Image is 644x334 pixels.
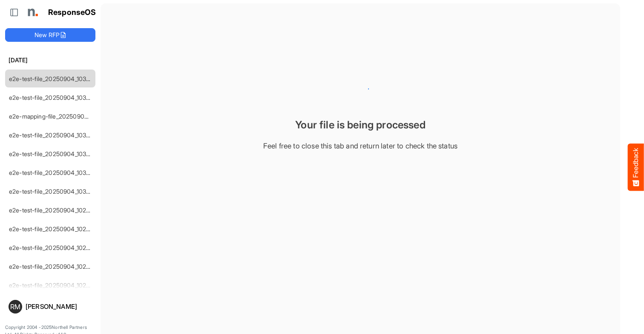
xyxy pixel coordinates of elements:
img: Northell [23,4,40,21]
a: e2e-test-file_20250904_103057 [9,169,97,176]
a: e2e-test-file_20250904_102936 [9,225,97,232]
a: e2e-test-file_20250904_103142 [9,131,96,139]
a: e2e-test-file_20250904_102855 [9,263,97,270]
a: e2e-test-file_20250904_103133 [9,150,95,157]
button: New RFP [5,28,95,42]
h6: [DATE] [5,55,95,65]
h1: ResponseOS [48,8,96,17]
a: e2e-test-file_20250904_103245 [9,75,97,82]
div: Feel free to close this tab and return later to check the status [107,140,613,152]
a: e2e-test-file_20250904_103234 [9,94,97,101]
span: RM [10,303,20,310]
a: e2e-test-file_20250904_102951 [9,206,95,214]
div: Your file is being processed [107,116,613,134]
button: Feedback [628,143,644,191]
a: e2e-mapping-file_20250904_103150 [9,113,109,120]
a: e2e-test-file_20250904_103033 [9,188,97,195]
a: e2e-test-file_20250904_102922 [9,244,97,251]
div: [PERSON_NAME] [26,303,92,310]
